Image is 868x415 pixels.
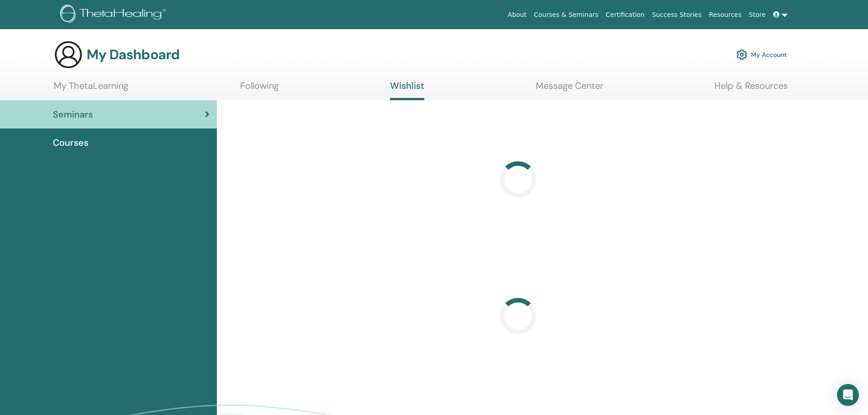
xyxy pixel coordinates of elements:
[648,6,705,23] a: Success Stories
[53,136,88,149] span: Courses
[837,384,859,406] div: Open Intercom Messenger
[240,80,279,98] a: Following
[736,45,787,65] a: My Account
[53,108,93,121] span: Seminars
[390,80,424,100] a: Wishlist
[745,6,770,23] a: Store
[87,46,180,63] h3: My Dashboard
[60,5,169,25] img: logo.png
[736,47,747,62] img: cog.svg
[705,6,745,23] a: Resources
[54,40,83,69] img: generic-user-icon.jpg
[54,80,128,98] a: My ThetaLearning
[530,6,602,23] a: Courses & Seminars
[714,80,788,98] a: Help & Resources
[504,6,530,23] a: About
[536,80,603,98] a: Message Center
[602,6,648,23] a: Certification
